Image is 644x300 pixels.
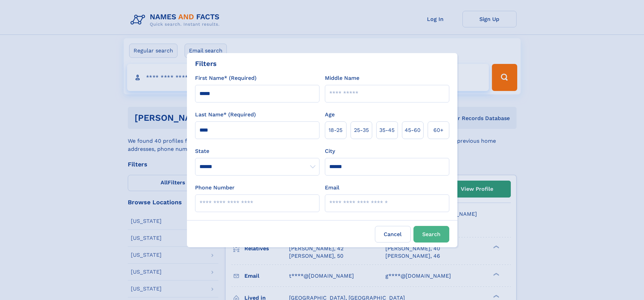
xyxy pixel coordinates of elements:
[195,59,217,69] div: Filters
[325,111,335,119] label: Age
[405,126,421,134] span: 45‑60
[195,111,256,119] label: Last Name* (Required)
[433,126,444,134] span: 60+
[195,147,319,155] label: State
[329,126,342,134] span: 18‑25
[195,184,235,192] label: Phone Number
[325,184,339,192] label: Email
[379,126,395,134] span: 35‑45
[195,74,257,82] label: First Name* (Required)
[413,226,449,243] button: Search
[375,226,411,243] label: Cancel
[325,147,335,155] label: City
[354,126,369,134] span: 25‑35
[325,74,359,82] label: Middle Name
